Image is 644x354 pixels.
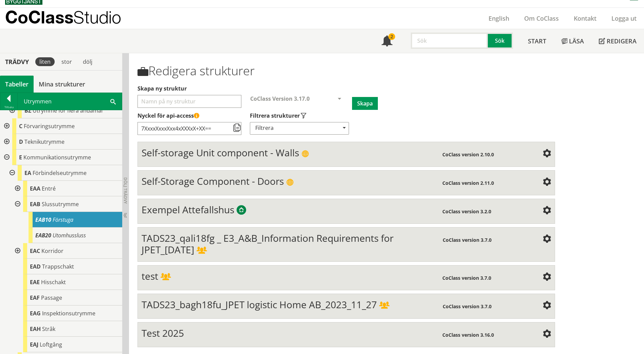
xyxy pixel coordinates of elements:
span: Passage [41,294,62,301]
span: Exempel Attefallshus [142,203,234,216]
input: Nyckel till åtkomststruktur via API (kräver API-licensabonnemang) [137,122,241,135]
span: Loftgång [40,341,62,348]
span: Hisschakt [41,278,66,286]
span: Start [528,37,546,45]
span: Korridor [41,247,63,255]
span: Förbindelseutrymme [33,169,87,177]
a: Start [520,29,554,53]
span: Förstuga [53,216,73,223]
span: Inspektionsutrymme [42,310,95,317]
a: 2 [374,29,400,53]
span: Utrymme för flera ändamål [33,107,103,114]
span: Inställningar [543,302,551,310]
span: Test 2025 [142,327,184,339]
span: CoClass version 3.7.0 [442,275,491,281]
span: Slussutrymme [42,200,79,208]
span: Förvaringsutrymme [24,122,75,130]
div: Välj CoClass-version för att skapa en ny struktur [245,95,352,112]
a: Läsa [554,29,591,53]
span: Inställningar [543,178,551,186]
div: 2 [388,33,395,40]
div: Trädvy [1,58,33,65]
span: TADS23_bagh18fu_JPET logistic Home AB_2023_11_27 [142,298,377,311]
div: liten [35,57,55,66]
span: Kommunikationsutrymme [23,154,91,161]
span: BZ [24,107,31,114]
span: Stråk [42,325,55,333]
button: Sök [488,33,513,49]
span: Delad struktur [379,302,389,310]
span: Publik struktur [301,150,309,158]
span: EAG [30,310,41,317]
span: C [19,122,22,130]
span: Publik struktur [286,179,294,186]
span: Self-storage Unit component - Walls [142,146,299,159]
span: EAD [30,263,41,270]
div: stor [57,57,76,66]
span: CoClass version 3.2.0 [442,208,491,215]
span: Sök i tabellen [110,98,116,105]
span: Teknikutrymme [24,138,65,145]
span: EAB10 [35,216,51,223]
span: CoClass version 3.7.0 [443,303,492,310]
span: EAF [30,294,40,301]
span: TADS23_qali18fg _ E3_A&B_Information Requirements for JPET_[DATE] [142,232,393,256]
span: Läsa [569,37,584,45]
a: English [481,14,517,22]
span: EA [24,169,31,177]
span: Notifikationer [382,36,392,47]
span: E [19,154,22,161]
label: Välj ett namn för att skapa en ny struktur [137,85,555,92]
span: Utomhussluss [53,232,86,239]
span: Inställningar [543,150,551,158]
span: Inställningar [543,207,551,215]
span: EAH [30,325,41,333]
a: Om CoClass [517,14,566,22]
span: CoClass version 3.16.0 [442,332,494,338]
div: Tillbaka [0,104,17,110]
label: Nyckel till åtkomststruktur via API (kräver API-licensabonnemang) [137,112,555,119]
span: CoClass Version 3.17.0 [250,95,310,102]
span: test [142,270,158,282]
span: Byggtjänsts exempelstrukturer [237,206,246,215]
div: dölj [79,57,96,66]
span: Dölj trädvy [123,177,128,204]
a: Logga ut [604,14,644,22]
span: CoClass version 3.7.0 [443,237,492,243]
p: CoClass [5,13,121,21]
span: Self-Storage Component - Doors [142,175,284,188]
input: Sök [411,33,488,49]
span: Entré [42,185,56,192]
span: D [19,138,23,145]
span: Studio [73,7,121,27]
span: EAJ [30,341,38,348]
a: Redigera [591,29,644,53]
span: Inställningar [543,330,551,338]
div: Filtrera [250,122,349,135]
span: Delad struktur [197,247,207,255]
span: EAE [30,278,40,286]
label: Välj vilka typer av strukturer som ska visas i din strukturlista [250,112,348,119]
span: EAB [30,200,40,208]
span: Kopiera [233,124,241,132]
span: EAB20 [35,232,51,239]
a: Mina strukturer [34,76,90,93]
div: Utrymmen [18,93,122,110]
span: CoClass version 2.11.0 [442,180,494,186]
span: Delad struktur [161,274,171,281]
span: Denna API-nyckel ger åtkomst till alla strukturer som du har skapat eller delat med dig av. Håll ... [194,113,199,119]
h1: Redigera strukturer [137,64,555,78]
span: EAC [30,247,40,255]
a: Kontakt [566,14,604,22]
span: CoClass version 2.10.0 [442,151,494,158]
span: Inställningar [543,235,551,243]
input: Välj ett namn för att skapa en ny struktur Välj vilka typer av strukturer som ska visas i din str... [137,95,241,108]
span: Inställningar [543,273,551,281]
span: EAA [30,185,40,192]
button: Skapa [352,97,378,110]
span: Trappschakt [42,263,74,270]
span: Redigera [607,37,637,45]
a: CoClassStudio [5,8,136,29]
